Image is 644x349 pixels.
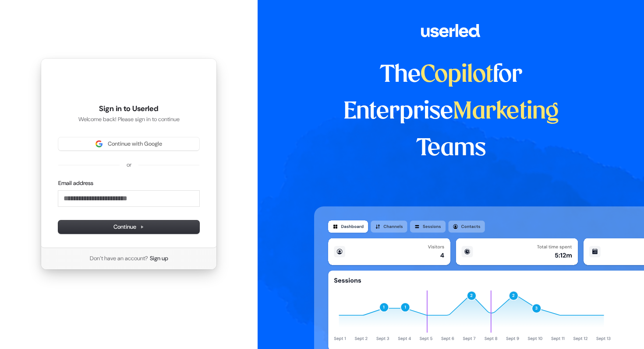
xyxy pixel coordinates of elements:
p: Welcome back! Please sign in to continue [58,115,199,123]
span: Copilot [421,64,493,87]
label: Email address [58,179,93,187]
span: Continue with Google [108,140,162,148]
h1: The for Enterprise Teams [314,57,588,167]
span: Continue [113,223,144,231]
h1: Sign in to Userled [58,104,199,114]
span: Marketing [453,101,559,123]
p: or [127,161,131,169]
span: Don’t have an account? [90,255,148,262]
a: Sign up [150,255,168,262]
button: Continue [58,220,199,234]
img: Sign in with Google [96,140,103,147]
button: Sign in with GoogleContinue with Google [58,137,199,150]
